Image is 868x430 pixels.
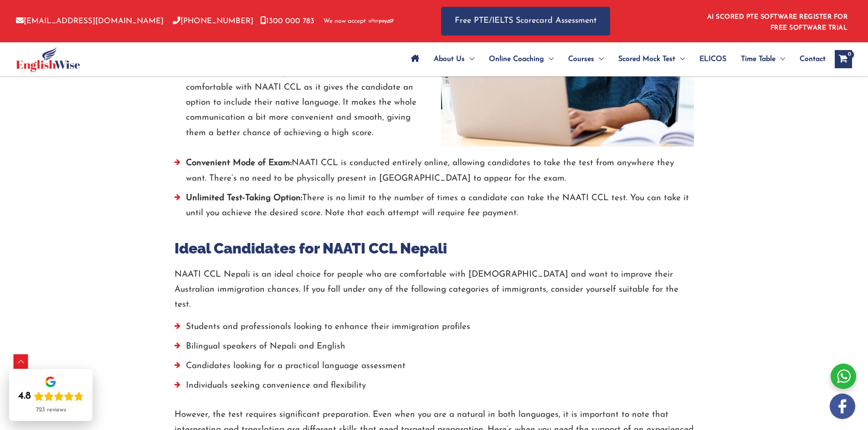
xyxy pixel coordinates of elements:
[175,239,694,258] h3: Ideal Candidates for NAATI CCL Nepali
[489,43,544,75] span: Online Coaching
[482,43,561,75] a: Online CoachingMenu Toggle
[702,6,852,36] aside: Header Widget 1
[741,43,776,75] span: Time Table
[404,43,826,75] nav: Site Navigation: Main Menu
[260,17,314,25] a: 1300 000 783
[186,194,302,202] strong: Unlimited Test-Taking Option:
[776,43,785,75] span: Menu Toggle
[324,17,366,26] span: We now accept
[734,43,792,75] a: Time TableMenu Toggle
[800,43,826,75] span: Contact
[175,359,694,378] li: Candidates looking for a practical language assessment
[186,68,305,77] strong: Comfort with the Test Aspects:
[16,47,80,72] img: cropped-ew-logo
[426,43,482,75] a: About UsMenu Toggle
[175,156,694,191] li: NAATI CCL is conducted entirely online, allowing candidates to take the test from anywhere they w...
[594,43,604,75] span: Menu Toggle
[434,43,465,75] span: About Us
[16,17,164,25] a: [EMAIL_ADDRESS][DOMAIN_NAME]
[175,319,694,339] li: Students and professionals looking to enhance their immigration profiles
[561,43,611,75] a: CoursesMenu Toggle
[544,43,554,75] span: Menu Toggle
[36,406,66,414] div: 723 reviews
[611,43,692,75] a: Scored Mock TestMenu Toggle
[175,65,427,145] li: Most candidates feel comfortable with NAATI CCL as it gives the candidate an option to include th...
[175,378,694,398] li: Individuals seeking convenience and flexibility
[465,43,474,75] span: Menu Toggle
[173,17,253,25] a: [PHONE_NUMBER]
[18,390,31,403] div: 4.8
[369,19,394,24] img: Afterpay-Logo
[18,390,84,403] div: Rating: 4.8 out of 5
[441,7,610,35] a: Free PTE/IELTS Scorecard Assessment
[699,43,726,75] span: ELICOS
[175,339,694,359] li: Bilingual speakers of Nepali and English
[568,43,594,75] span: Courses
[186,159,292,167] strong: Convenient Mode of Exam:
[692,43,734,75] a: ELICOS
[792,43,826,75] a: Contact
[835,50,852,68] a: View Shopping Cart, empty
[707,14,848,31] a: AI SCORED PTE SOFTWARE REGISTER FOR FREE SOFTWARE TRIAL
[830,394,855,419] img: white-facebook.png
[175,267,694,313] p: NAATI CCL Nepali is an ideal choice for people who are comfortable with [DEMOGRAPHIC_DATA] and wa...
[675,43,685,75] span: Menu Toggle
[175,191,694,226] li: There is no limit to the number of times a candidate can take the NAATI CCL test. You can take it...
[618,43,675,75] span: Scored Mock Test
